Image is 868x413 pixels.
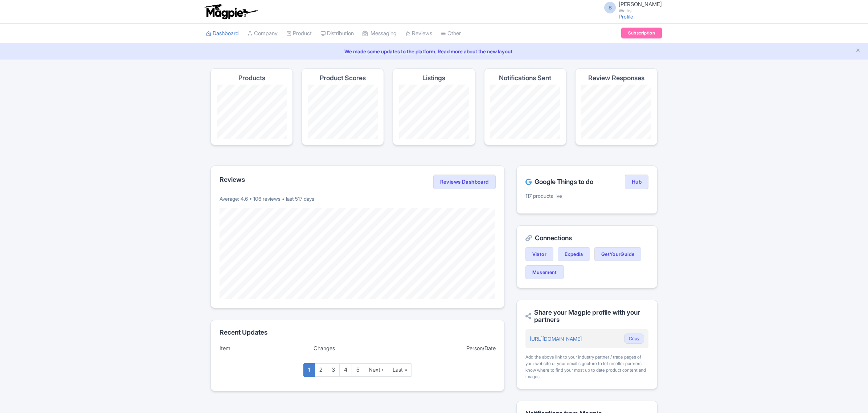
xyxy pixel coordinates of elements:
div: Add the above link to your industry partner / trade pages of your website or your email signature... [525,354,648,380]
h2: Google Things to do [525,178,593,185]
h2: Reviews [220,176,245,183]
p: Average: 4.6 • 106 reviews • last 517 days [220,195,496,203]
a: Reviews [405,24,432,44]
a: Expedia [558,247,590,261]
h2: Share your Magpie profile with your partners [525,309,648,323]
a: We made some updates to the platform. Read more about the new layout [4,48,864,55]
a: Hub [625,175,648,189]
a: Company [247,24,278,44]
a: 4 [339,363,352,377]
div: Changes [314,344,402,353]
a: Other [441,24,461,44]
a: Musement [525,265,564,279]
a: 2 [315,363,327,377]
a: Subscription [621,28,662,38]
button: Close announcement [855,47,861,55]
div: Person/Date [408,344,496,353]
a: 1 [303,363,315,377]
a: Profile [619,13,633,20]
a: [URL][DOMAIN_NAME] [530,336,582,342]
h4: Notifications Sent [499,74,551,82]
img: logo-ab69f6fb50320c5b225c76a69d11143b.png [202,4,259,20]
span: [PERSON_NAME] [619,1,662,8]
a: S [PERSON_NAME] Walks [600,1,662,13]
a: Distribution [320,24,354,44]
small: Walks [619,8,662,13]
a: Dashboard [206,24,239,44]
h2: Recent Updates [220,329,496,336]
a: 5 [352,363,364,377]
p: 117 products live [525,192,648,200]
div: Item [220,344,308,353]
button: Copy [624,334,644,344]
h4: Product Scores [320,74,366,82]
a: Last » [388,363,412,377]
a: Next › [364,363,388,377]
a: Viator [525,247,553,261]
a: GetYourGuide [594,247,642,261]
h4: Listings [422,74,445,82]
span: S [604,2,616,13]
h2: Connections [525,234,648,242]
a: Reviews Dashboard [433,175,496,189]
a: 3 [327,363,340,377]
h4: Review Responses [588,74,644,82]
a: Product [286,24,312,44]
h4: Products [238,74,265,82]
a: Messaging [363,24,397,44]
